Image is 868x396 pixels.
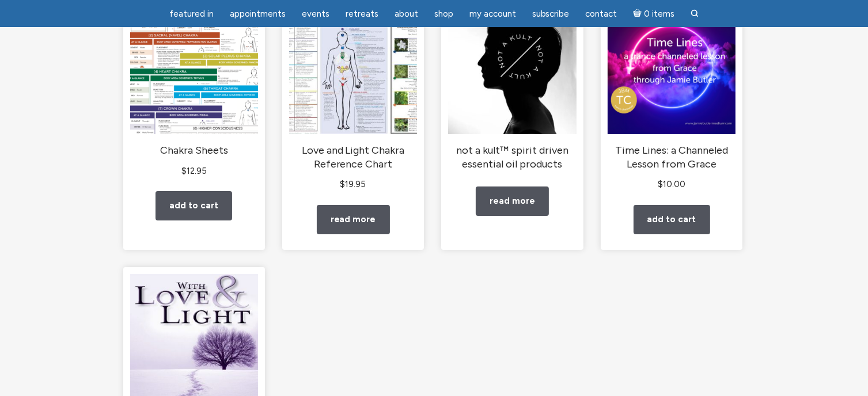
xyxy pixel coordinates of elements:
[181,166,207,176] bdi: 12.95
[469,9,516,19] span: My Account
[295,3,336,25] a: Events
[346,9,378,19] span: Retreats
[181,166,187,176] span: $
[634,205,710,234] a: Add to cart: “Time Lines: a Channeled Lesson from Grace”
[162,3,221,25] a: featured in
[130,6,258,134] img: Chakra Sheets
[658,179,663,189] span: $
[608,144,736,171] h2: Time Lines: a Channeled Lesson from Grace
[634,9,645,19] i: Cart
[223,3,293,25] a: Appointments
[627,2,682,25] a: Cart0 items
[130,144,258,158] h2: Chakra Sheets
[434,9,453,19] span: Shop
[395,9,418,19] span: About
[448,6,576,134] img: not a kult™ spirit driven essential oil products
[230,9,286,19] span: Appointments
[289,6,417,192] a: Love and Light Chakra Reference Chart $19.95
[476,186,549,216] a: Read more about “not a kult™ spirit driven essential oil products”
[448,6,576,171] a: not a kult™ spirit driven essential oil products
[463,3,523,25] a: My Account
[427,3,460,25] a: Shop
[532,9,570,19] span: Subscribe
[608,6,736,192] a: Time Lines: a Channeled Lesson from Grace $10.00
[339,3,385,25] a: Retreats
[388,3,425,25] a: About
[579,3,624,25] a: Contact
[289,144,417,171] h2: Love and Light Chakra Reference Chart
[586,9,617,19] span: Contact
[448,144,576,171] h2: not a kult™ spirit driven essential oil products
[644,10,674,18] span: 0 items
[130,6,258,178] a: Chakra Sheets $12.95
[658,179,685,189] bdi: 10.00
[340,179,346,189] span: $
[525,3,577,25] a: Subscribe
[302,9,329,19] span: Events
[317,205,390,234] a: Read more about “Love and Light Chakra Reference Chart”
[156,191,232,220] a: Add to cart: “Chakra Sheets”
[289,6,417,134] img: Love and Light Chakra Reference Chart
[169,9,214,19] span: featured in
[608,6,736,134] img: Time Lines: a Channeled Lesson from Grace
[340,179,366,189] bdi: 19.95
